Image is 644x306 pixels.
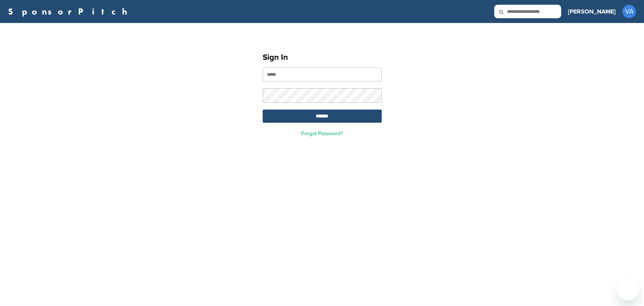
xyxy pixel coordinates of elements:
[8,7,132,16] a: SponsorPitch
[568,4,616,19] a: [PERSON_NAME]
[568,7,616,16] h3: [PERSON_NAME]
[622,5,636,18] span: VA
[617,279,639,301] iframe: Button to launch messaging window
[263,51,382,64] h1: Sign In
[301,130,343,137] a: Forgot Password?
